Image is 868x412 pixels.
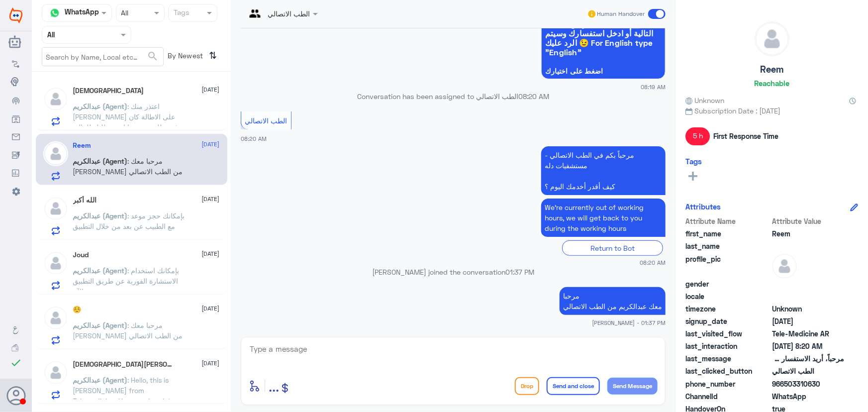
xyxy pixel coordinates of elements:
[547,377,600,395] button: Send and close
[73,102,128,110] span: عبدالكريم (Agent)
[147,48,159,65] button: search
[685,228,770,239] span: first_name
[772,304,844,314] span: Unknown
[73,376,128,384] span: عبدالكريم (Agent)
[685,95,724,105] span: Unknown
[641,83,666,91] span: 08:19 AM
[685,366,770,376] span: last_clicked_button
[541,199,666,237] p: 2/9/2025, 8:20 AM
[241,91,666,102] p: Conversation has been assigned to الطب الاتصالي
[73,266,128,275] span: عبدالكريم (Agent)
[43,306,68,330] img: defaultAdmin.png
[43,196,68,221] img: defaultAdmin.png
[685,341,770,351] span: last_interaction
[685,391,770,402] span: ChannelId
[202,195,220,204] span: [DATE]
[685,379,770,389] span: phone_number
[43,360,68,385] img: defaultAdmin.png
[202,85,220,94] span: [DATE]
[685,291,770,302] span: locale
[43,87,68,111] img: defaultAdmin.png
[42,48,163,66] input: Search by Name, Local etc…
[685,279,770,289] span: gender
[772,228,844,239] span: Reem
[43,251,68,276] img: defaultAdmin.png
[505,268,534,276] span: 01:37 PM
[592,318,666,327] span: [PERSON_NAME] - 01:37 PM
[269,375,279,397] button: ...
[202,249,220,258] span: [DATE]
[772,328,844,339] span: Tele-Medicine AR
[73,102,185,163] span: : اعتذر منك [PERSON_NAME] على الاطالة كان فيه خلل تقني وما ارتفع طلبك للمالية والآن تم لرفعه للاد...
[685,254,770,277] span: profile_pic
[73,306,82,314] h5: ☺️
[241,135,267,142] span: 08:20 AM
[73,196,97,205] h5: الله أكبر
[685,157,702,166] h6: Tags
[713,131,778,141] span: First Response Time
[772,391,844,402] span: 2
[597,9,645,18] span: Human Handover
[202,304,220,313] span: [DATE]
[772,316,844,326] span: 2025-09-02T05:19:46.353Z
[772,291,844,302] span: null
[73,87,144,95] h5: Mohammed
[10,357,22,369] i: check
[685,241,770,251] span: last_name
[772,379,844,389] span: 966503310630
[685,127,710,145] span: 5 h
[269,377,279,395] span: ...
[685,304,770,314] span: timezone
[754,79,789,88] h6: Reachable
[209,47,217,64] i: ⇅
[73,157,183,176] span: : مرحبا معك [PERSON_NAME] من الطب الاتصالي
[685,328,770,339] span: last_visited_flow
[760,64,783,75] h5: Reem
[518,92,549,101] span: 08:20 AM
[772,341,844,351] span: 2025-09-02T05:20:00.499Z
[73,321,183,340] span: : مرحبا معك [PERSON_NAME] من الطب الاتصالي
[772,366,844,376] span: الطب الاتصالي
[73,211,185,230] span: : بإمكانك حجز موعد مع الطبيب عن بعد من خلال التطبيق
[772,353,844,364] span: مرحباً، أريد الاستفسار عن خدمة الطب الاتصالي. يرجى توجيهي للقائمة الرئيسية واختيار خيار الطب الات...
[772,216,844,226] span: Attribute Value
[9,7,22,23] img: Widebot Logo
[73,266,180,296] span: : بإمكانك استخدام الاستشارة الفورية عن طريق التطبيق الآن
[685,316,770,326] span: signup_date
[43,141,68,166] img: defaultAdmin.png
[562,240,663,256] div: Return to Bot
[73,157,128,165] span: عبدالكريم (Agent)
[515,377,539,395] button: Drop
[685,105,858,116] span: Subscription Date : [DATE]
[545,67,662,75] span: اضغط على اختيارك
[73,321,128,329] span: عبدالكريم (Agent)
[172,7,190,20] div: Tags
[73,251,89,259] h5: Joud
[47,5,62,20] img: whatsapp.png
[755,22,789,56] img: defaultAdmin.png
[73,141,92,150] h5: Reem
[164,47,205,67] span: By Newest
[202,140,220,149] span: [DATE]
[245,116,288,125] span: الطب الاتصالي
[607,378,658,395] button: Send Message
[147,50,159,62] span: search
[772,254,797,279] img: defaultAdmin.png
[772,279,844,289] span: null
[202,359,220,368] span: [DATE]
[241,267,666,277] p: [PERSON_NAME] joined the conversation
[685,216,770,226] span: Attribute Name
[685,202,721,211] h6: Attributes
[73,211,128,220] span: عبدالكريم (Agent)
[560,287,666,315] p: 2/9/2025, 1:37 PM
[541,146,666,195] p: 2/9/2025, 8:20 AM
[685,353,770,364] span: last_message
[640,258,666,267] span: 08:20 AM
[6,386,25,405] button: Avatar
[73,360,176,369] h5: Muhammad Waseem Asghar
